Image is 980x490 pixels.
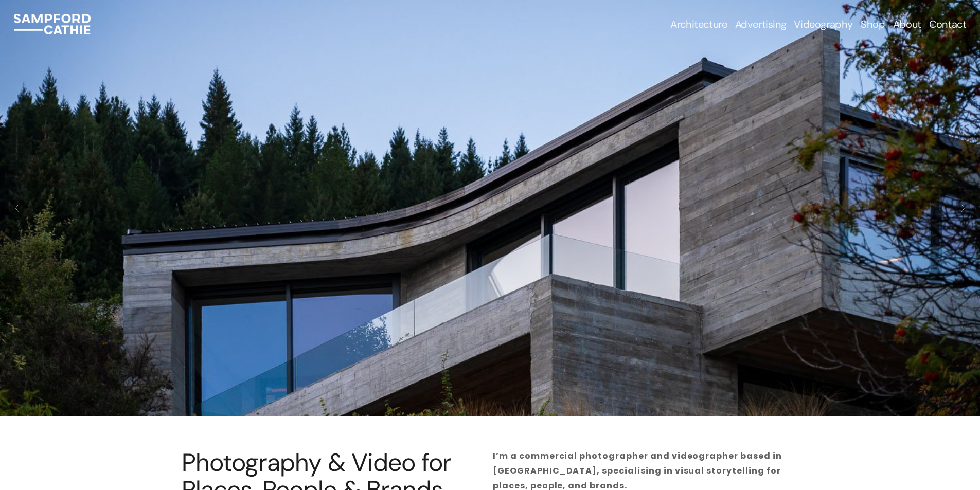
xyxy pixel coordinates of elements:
button: Next Slide [956,200,970,216]
a: Videography [794,17,853,31]
img: Sampford Cathie Photo + Video [14,14,91,34]
a: About [893,17,921,31]
a: folder dropdown [670,17,727,31]
a: Shop [861,17,885,31]
span: Architecture [670,18,727,30]
a: folder dropdown [735,17,787,31]
button: Previous Slide [10,200,24,216]
a: Contact [929,17,966,31]
span: Advertising [735,18,787,30]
